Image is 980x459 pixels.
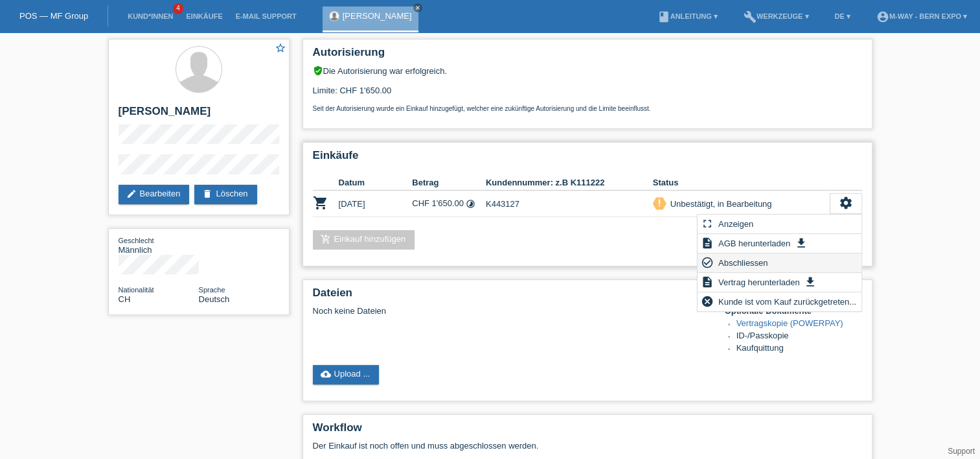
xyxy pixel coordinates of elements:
[313,149,862,169] h2: Einkäufe
[486,191,653,217] td: K443127
[716,235,792,251] span: AGB herunterladen
[655,198,664,207] i: priority_high
[126,189,137,199] i: edit
[313,46,862,65] h2: Autorisierung
[736,343,862,355] li: Kaufquittung
[119,185,190,204] a: editBearbeiten
[313,105,862,112] p: Seit der Autorisierung wurde ein Einkauf hinzugefügt, welcher eine zukünftige Autorisierung und d...
[313,441,862,451] p: Der Einkauf ist noch offen und muss abgeschlossen werden.
[194,185,256,204] a: deleteLöschen
[275,42,286,54] i: star_border
[121,12,179,20] a: Kund*innen
[948,447,975,456] a: Support
[412,191,486,217] td: CHF 1'650.00
[19,11,88,21] a: POS — MF Group
[415,5,421,11] i: close
[313,230,415,250] a: add_shopping_cartEinkauf hinzufügen
[313,421,862,441] h2: Workflow
[701,256,714,269] i: check_circle_outline
[339,175,413,191] th: Datum
[313,195,328,211] i: POSP00028652
[657,10,670,23] i: book
[701,237,714,250] i: description
[119,294,131,304] span: Schweiz
[701,217,714,230] i: fullscreen
[651,12,724,20] a: bookAnleitung ▾
[119,235,199,255] div: Männlich
[313,65,323,76] i: verified_user
[412,175,486,191] th: Betrag
[313,306,709,316] div: Noch keine Dateien
[321,234,331,244] i: add_shopping_cart
[202,189,212,199] i: delete
[736,318,843,328] a: Vertragskopie (POWERPAY)
[229,12,303,20] a: E-Mail Support
[716,255,770,270] span: Abschliessen
[321,369,331,379] i: cloud_upload
[870,12,974,20] a: account_circlem-way - Bern Expo ▾
[199,294,230,304] span: Deutsch
[716,216,755,231] span: Anzeigen
[313,65,862,76] div: Die Autorisierung war erfolgreich.
[313,365,380,384] a: cloud_uploadUpload ...
[339,191,413,217] td: [DATE]
[313,76,862,112] div: Limite: CHF 1'650.00
[119,237,154,244] span: Geschlecht
[486,175,653,191] th: Kundennummer: z.B K111222
[667,197,772,211] div: Unbestätigt, in Bearbeitung
[744,10,757,23] i: build
[119,105,279,124] h2: [PERSON_NAME]
[313,287,862,306] h2: Dateien
[199,286,225,294] span: Sprache
[828,12,856,20] a: DE ▾
[736,331,862,343] li: ID-/Passkopie
[173,3,183,14] span: 4
[653,175,830,191] th: Status
[737,12,815,20] a: buildWerkzeuge ▾
[413,3,422,12] a: close
[466,199,475,209] i: Fixe Raten (12 Raten)
[275,42,286,56] a: star_border
[343,11,412,21] a: [PERSON_NAME]
[119,286,154,294] span: Nationalität
[179,12,229,20] a: Einkäufe
[795,237,808,250] i: get_app
[839,196,853,210] i: settings
[876,10,889,23] i: account_circle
